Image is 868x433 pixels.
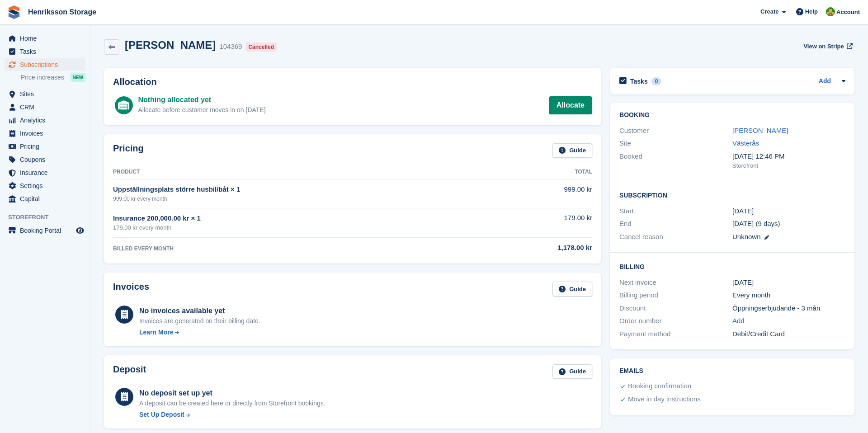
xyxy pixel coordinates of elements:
[651,77,662,85] div: 0
[819,76,831,87] a: Add
[139,388,325,399] div: No deposit set up yet
[732,290,845,301] div: Every month
[5,101,85,113] a: menu
[113,184,490,195] div: Uppställningsplats större husbil/båt × 1
[5,58,85,71] a: menu
[805,7,818,16] span: Help
[20,101,74,113] span: CRM
[619,232,732,242] div: Cancel reason
[5,224,85,237] a: menu
[20,193,74,205] span: Capital
[21,72,85,82] a: Price increases NEW
[139,410,325,419] a: Set Up Deposit
[113,223,490,232] div: 179.00 kr every month
[245,42,277,52] div: Cancelled
[71,73,85,82] div: NEW
[628,381,691,392] div: Booking confirmation
[619,206,732,216] div: Start
[619,316,732,326] div: Order number
[732,278,845,288] div: [DATE]
[619,262,845,271] h2: Billing
[5,32,85,45] a: menu
[619,219,732,229] div: End
[113,77,592,87] h2: Allocation
[490,165,592,179] th: Total
[139,316,260,326] div: Invoices are generated on their billing date.
[732,316,745,326] a: Add
[826,7,835,16] img: Mikael Holmström
[20,179,74,192] span: Settings
[490,179,592,208] td: 999.00 kr
[139,306,260,316] div: No invoices available yet
[139,410,184,419] div: Set Up Deposit
[5,114,85,127] a: menu
[732,303,845,314] div: Öppningserbjudande - 3 mån
[5,140,85,153] a: menu
[549,96,592,114] a: Allocate
[732,139,759,147] a: Västerås
[630,77,648,85] h2: Tasks
[219,42,242,52] div: 104369
[138,105,265,115] div: Allocate before customer moves in on [DATE]
[113,165,490,179] th: Product
[125,39,216,51] h2: [PERSON_NAME]
[490,208,592,237] td: 179.00 kr
[800,39,854,54] a: View on Stripe
[20,114,74,127] span: Analytics
[113,143,144,158] h2: Pricing
[803,42,844,51] span: View on Stripe
[619,367,845,375] h2: Emails
[732,233,761,240] span: Unknown
[619,329,732,339] div: Payment method
[619,290,732,301] div: Billing period
[7,5,21,19] img: stora-icon-8386f47178a22dfd0bd8f6a31ec36ba5ce8667c1dd55bd0f319d3a0aa187defe.svg
[138,94,265,105] div: Nothing allocated yet
[5,179,85,192] a: menu
[20,32,74,45] span: Home
[628,394,701,405] div: Move in day instructions
[20,88,74,100] span: Sites
[732,206,754,216] time: 2025-09-06 23:00:00 UTC
[8,213,90,222] span: Storefront
[113,245,490,253] div: BILLED EVERY MONTH
[20,166,74,179] span: Insurance
[5,166,85,179] a: menu
[619,126,732,136] div: Customer
[113,364,146,379] h2: Deposit
[619,138,732,149] div: Site
[836,8,860,17] span: Account
[139,399,325,408] p: A deposit can be created here or directly from Storefront bookings.
[139,328,173,337] div: Learn More
[619,278,732,288] div: Next invoice
[20,58,74,71] span: Subscriptions
[732,161,845,170] div: Storefront
[760,7,778,16] span: Create
[113,282,149,297] h2: Invoices
[732,220,780,227] span: [DATE] (9 days)
[20,153,74,166] span: Coupons
[552,143,592,158] a: Guide
[20,127,74,140] span: Invoices
[5,127,85,140] a: menu
[490,243,592,253] div: 1,178.00 kr
[113,213,490,224] div: Insurance 200,000.00 kr × 1
[20,140,74,153] span: Pricing
[732,151,845,162] div: [DATE] 12:46 PM
[24,5,100,19] a: Henriksson Storage
[139,328,260,337] a: Learn More
[5,88,85,100] a: menu
[21,73,64,82] span: Price increases
[619,190,845,199] h2: Subscription
[732,127,788,134] a: [PERSON_NAME]
[20,224,74,237] span: Booking Portal
[113,195,490,203] div: 999.00 kr every month
[619,303,732,314] div: Discount
[732,329,845,339] div: Debit/Credit Card
[619,151,732,170] div: Booked
[552,364,592,379] a: Guide
[5,45,85,58] a: menu
[20,45,74,58] span: Tasks
[5,153,85,166] a: menu
[619,112,845,119] h2: Booking
[5,193,85,205] a: menu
